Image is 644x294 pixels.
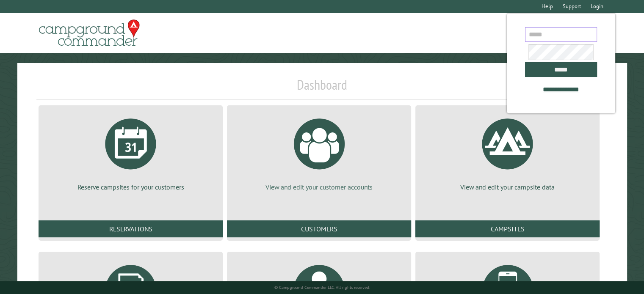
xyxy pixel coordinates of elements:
a: Campsites [415,220,600,237]
p: View and edit your campsite data [426,182,589,192]
p: Reserve campsites for your customers [49,182,213,192]
img: Campground Commander [36,16,142,49]
a: View and edit your customer accounts [237,112,401,192]
a: Customers [227,220,411,237]
a: View and edit your campsite data [426,112,589,192]
a: Reserve campsites for your customers [49,112,213,192]
a: Reservations [39,220,223,237]
small: © Campground Commander LLC. All rights reserved. [274,285,370,290]
h1: Dashboard [36,77,608,100]
p: View and edit your customer accounts [237,182,401,192]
